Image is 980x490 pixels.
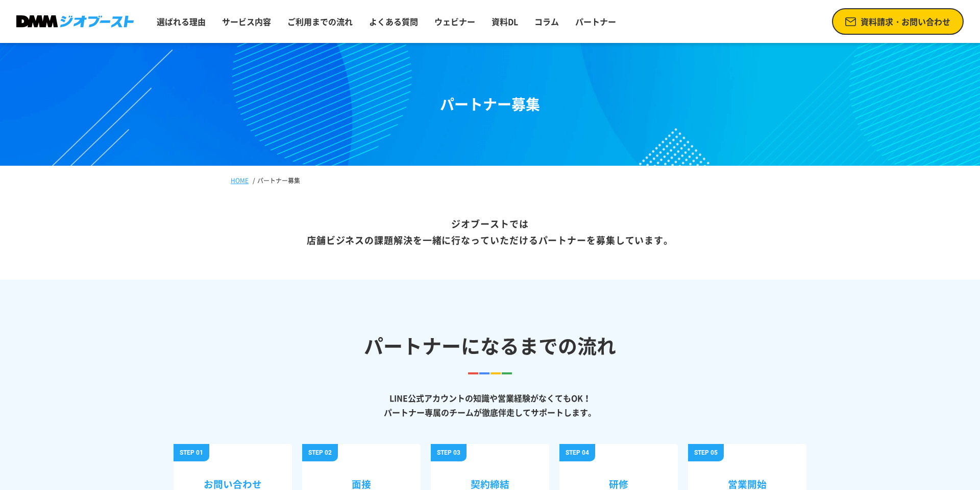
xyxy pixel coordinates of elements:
[571,11,620,32] a: パートナー
[218,11,275,32] a: サービス内容
[530,11,563,32] a: コラム
[251,176,302,185] li: パートナー募集
[283,11,357,32] a: ご利用までの流れ
[365,11,422,32] a: よくある質問
[440,94,540,115] h1: パートナー募集
[861,15,950,28] span: 資料請求・お問い合わせ
[16,15,134,28] img: DMMジオブースト
[430,11,479,32] a: ウェビナー
[231,176,249,185] a: HOME
[153,11,210,32] a: 選ばれる理由
[832,8,964,35] a: 資料請求・お問い合わせ
[487,11,522,32] a: 資料DL
[174,391,806,419] p: LINE公式アカウントの知識や営業経験がなくてもOK！ パートナー専属のチームが徹底伴走してサポートします。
